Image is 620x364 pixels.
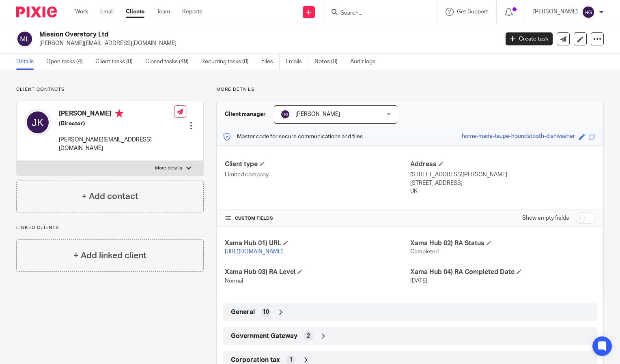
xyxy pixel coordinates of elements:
span: 10 [263,308,269,316]
span: Completed [410,249,439,255]
p: [PERSON_NAME][EMAIL_ADDRESS][DOMAIN_NAME] [39,39,493,47]
p: More details [216,86,604,93]
p: Limited company [225,171,410,179]
img: Pixie [16,6,57,17]
a: Clients [126,8,144,16]
a: Reports [182,8,202,16]
a: Audit logs [350,54,381,70]
span: Normal [225,278,243,284]
h4: Xama Hub 02) RA Status [410,239,595,248]
span: Government Gateway [231,332,297,340]
p: More details [155,165,182,171]
img: svg%3E [280,109,290,119]
a: Team [157,8,170,16]
h3: Client manager [225,110,266,118]
h4: [PERSON_NAME] [59,109,174,120]
a: Closed tasks (49) [145,54,195,70]
p: [STREET_ADDRESS] [410,179,595,187]
p: Client contacts [16,86,204,93]
a: Notes (0) [314,54,344,70]
h4: Address [410,160,595,169]
a: Open tasks (4) [46,54,89,70]
a: Recurring tasks (8) [201,54,255,70]
a: Details [16,54,40,70]
a: Client tasks (0) [95,54,139,70]
h4: Xama Hub 03) RA Level [225,268,410,276]
a: Work [75,8,88,16]
p: Master code for secure communications and files [223,133,363,141]
span: General [231,308,255,317]
span: Get Support [457,9,488,15]
h5: (Director) [59,120,174,128]
p: [STREET_ADDRESS][PERSON_NAME] [410,171,595,179]
p: [PERSON_NAME] [533,8,578,16]
a: Create task [506,32,553,45]
h2: Mission Overstory Ltd [39,30,403,39]
h4: Xama Hub 04) RA Completed Date [410,268,595,276]
span: [PERSON_NAME] [295,111,340,117]
i: Primary [115,109,123,118]
p: UK [410,187,595,195]
span: 2 [307,332,310,340]
img: svg%3E [25,109,51,135]
p: [PERSON_NAME][EMAIL_ADDRESS][DOMAIN_NAME] [59,136,174,152]
label: Show empty fields [522,214,569,222]
a: Emails [286,54,308,70]
p: Linked clients [16,225,204,231]
h4: + Add linked client [73,249,146,262]
h4: CUSTOM FIELDS [225,215,410,222]
span: [DATE] [410,278,427,284]
a: Email [100,8,114,16]
div: home-made-taupe-houndstooth-dishwasher [462,132,575,141]
h4: Xama Hub 01) URL [225,239,410,248]
span: 1 [289,356,293,364]
a: [URL][DOMAIN_NAME] [225,249,283,255]
img: svg%3E [582,6,595,19]
h4: + Add contact [82,190,138,203]
input: Search [340,10,413,17]
a: Files [261,54,280,70]
img: svg%3E [16,30,33,47]
h4: Client type [225,160,410,169]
